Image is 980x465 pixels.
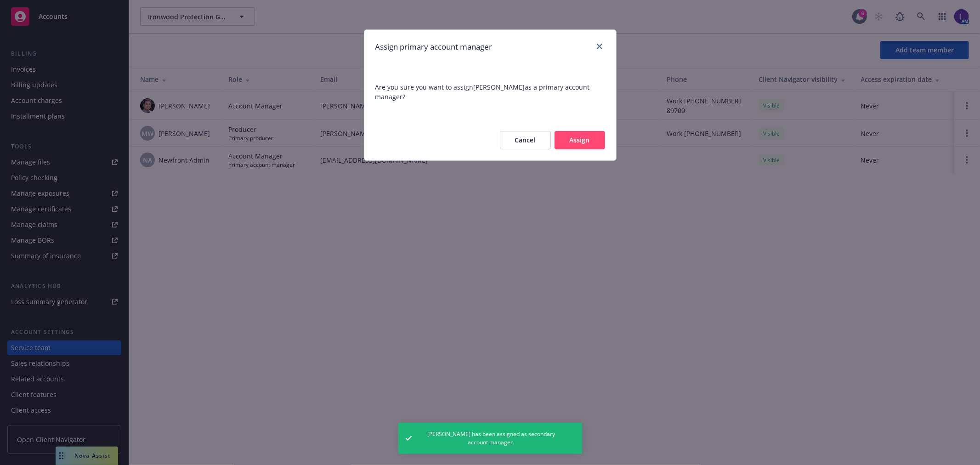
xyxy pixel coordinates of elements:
[500,131,551,149] button: Cancel
[375,82,605,102] span: Are you sure you want to assign [PERSON_NAME] as a primary account manager?
[375,41,493,53] h1: Assign primary account manager
[419,430,564,447] span: [PERSON_NAME] has been assigned as secondary account manager.
[594,41,605,52] a: close
[555,131,605,149] button: Assign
